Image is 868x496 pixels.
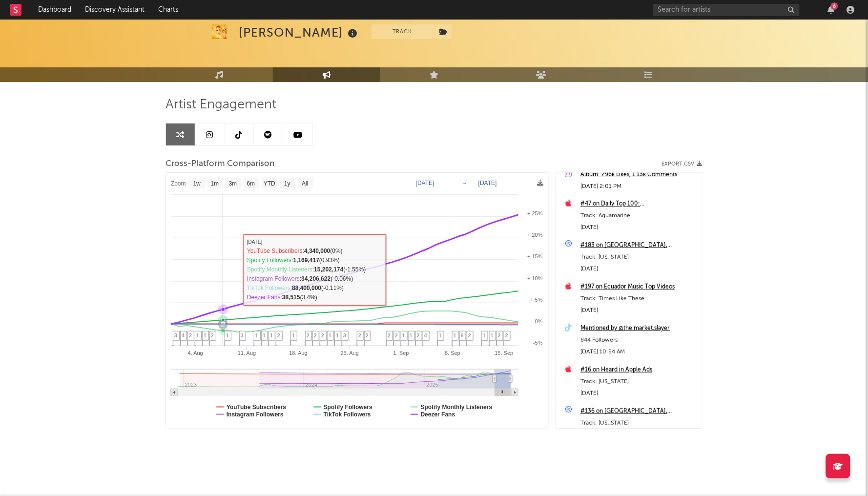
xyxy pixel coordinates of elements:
span: 4 [424,332,427,338]
div: Track: Aquamarine [581,210,697,222]
text: + 5% [531,297,543,303]
a: Album: 296k Likes, 1.13k Comments [581,169,697,181]
text: + 15% [528,253,543,259]
div: 844 Followers [581,334,697,346]
text: + 10% [528,275,543,281]
span: 2 [395,332,398,338]
span: 1 [336,332,339,338]
text: YTD [264,181,275,187]
a: #47 on Daily Top 100: [GEOGRAPHIC_DATA] [581,198,697,210]
span: 1 [491,332,494,338]
span: 1 [270,332,273,338]
div: [PERSON_NAME] [239,24,360,41]
span: 2 [505,332,508,338]
span: 1 [483,332,486,338]
div: Track: Times Like These [581,293,697,305]
text: 6m [247,181,255,187]
span: 3 [241,332,244,338]
span: 2 [417,332,420,338]
span: 3 [343,332,346,338]
text: 0% [535,318,543,324]
span: 2 [189,332,192,338]
span: 1 [255,332,258,338]
span: Artist Engagement [165,99,276,111]
span: 6 [461,332,464,338]
span: 2 [388,332,391,338]
button: 6 [828,6,835,14]
span: 2 [307,332,310,338]
span: 1 [204,332,207,338]
div: [DATE] [581,263,697,275]
span: 3 [174,332,177,338]
text: Zoom [171,181,186,187]
text: 3m [229,181,237,187]
a: #197 on Ecuador Music Top Videos [581,281,697,293]
span: 1 [329,332,331,338]
span: 2 [314,332,317,338]
text: [DATE] [416,180,434,186]
text: TikTok Followers [324,411,371,418]
text: Deezer Fans [421,411,455,418]
a: #16 on Heard in Apple Ads [581,364,697,376]
text: 25. Aug [341,350,359,356]
text: -5% [533,340,543,346]
text: + 25% [528,210,543,216]
div: [DATE] [581,305,697,316]
text: YouTube Subscribers [227,404,287,411]
span: 2 [366,332,369,338]
span: Cross-Platform Comparison [165,158,274,170]
a: Mentioned by @the.market.slayer [581,323,697,334]
text: 4. Aug [188,350,203,356]
span: 2 [277,332,280,338]
text: 1. Sep [393,350,409,356]
span: 1 [410,332,413,338]
div: Track: [US_STATE] [581,251,697,263]
span: 1 [292,332,295,338]
text: 8. Sep [445,350,460,356]
div: Track: [US_STATE] [581,376,697,388]
div: [DATE] 2:01 PM [581,181,697,192]
a: #183 on [GEOGRAPHIC_DATA], [GEOGRAPHIC_DATA] [581,240,697,251]
div: [DATE] [581,388,697,399]
button: Export CSV [662,161,703,167]
text: 15. Sep [495,350,514,356]
a: #136 on [GEOGRAPHIC_DATA], [GEOGRAPHIC_DATA] [581,406,697,417]
span: 1 [196,332,199,338]
span: 1 [454,332,456,338]
div: Track: [US_STATE] [581,417,697,429]
span: 1 [263,332,266,338]
span: 2 [468,332,471,338]
span: 4 [182,332,185,338]
text: 18. Aug [289,350,307,356]
text: Spotify Followers [324,404,372,411]
span: 2 [321,332,324,338]
span: 2 [358,332,361,338]
text: All [302,181,308,187]
div: 6 [831,2,838,10]
div: [DATE] 10:54 AM [581,346,697,358]
div: [DATE] [581,222,697,233]
text: → [462,180,468,186]
text: Instagram Followers [227,411,284,418]
text: 1m [211,181,219,187]
span: 2 [211,332,214,338]
text: 1w [193,181,201,187]
text: Spotify Monthly Listeners [421,404,493,411]
text: [DATE] [478,180,497,186]
button: Track [372,24,433,39]
span: 1 [226,332,229,338]
input: Search for artists [653,4,800,16]
text: 1y [284,181,290,187]
text: + 20% [528,232,543,238]
span: 1 [439,332,442,338]
text: 11. Aug [238,350,256,356]
span: 2 [498,332,501,338]
span: 1 [402,332,405,338]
